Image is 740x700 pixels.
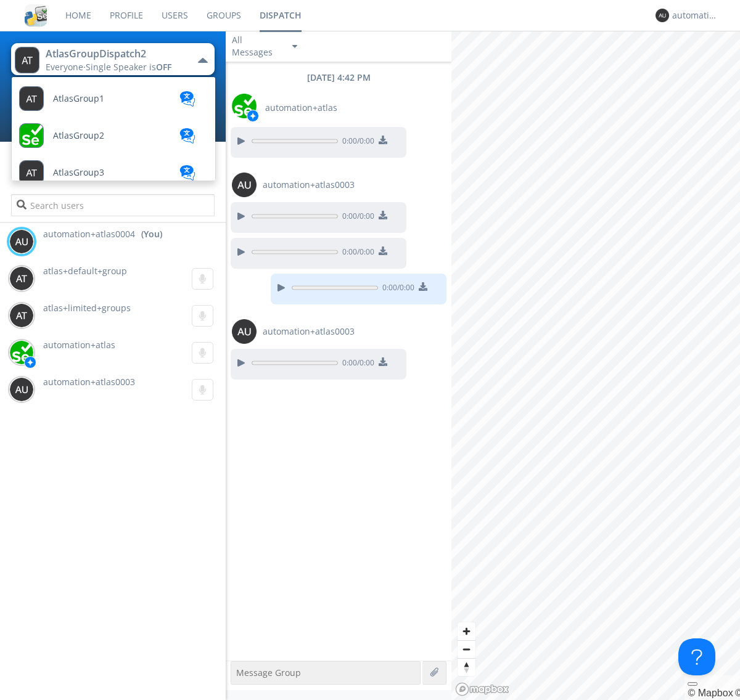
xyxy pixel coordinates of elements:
[232,94,257,118] img: d2d01cd9b4174d08988066c6d424eccd
[338,136,374,149] span: 0:00 / 0:00
[458,622,475,640] button: Zoom in
[86,61,171,73] span: Single Speaker is
[178,91,197,107] img: translation-blue.svg
[43,376,135,388] span: automation+atlas0003
[43,265,127,277] span: atlas+default+group
[9,229,34,254] img: 373638.png
[11,76,216,181] ul: AtlasGroupDispatch2Everyone·Single Speaker isOFF
[11,194,214,216] input: Search users
[688,682,697,686] button: Toggle attribution
[43,228,135,240] span: automation+atlas0004
[672,9,718,22] div: automation+atlas0004
[43,339,115,351] span: automation+atlas
[53,131,104,140] span: AtlasGroup2
[378,282,414,296] span: 0:00 / 0:00
[9,340,34,365] img: d2d01cd9b4174d08988066c6d424eccd
[379,357,387,366] img: download media button
[178,165,197,181] img: translation-blue.svg
[458,658,475,676] button: Reset bearing to north
[9,377,34,402] img: 373638.png
[53,94,104,104] span: AtlasGroup1
[458,640,475,658] button: Zoom out
[15,47,39,73] img: 373638.png
[43,302,131,314] span: atlas+limited+groups
[263,325,355,338] span: automation+atlas0003
[379,211,387,219] img: download media button
[338,246,374,260] span: 0:00 / 0:00
[9,266,34,291] img: 373638.png
[379,246,387,255] img: download media button
[338,357,374,371] span: 0:00 / 0:00
[156,61,171,73] span: OFF
[178,128,197,144] img: translation-blue.svg
[678,638,715,675] iframe: Toggle Customer Support
[656,9,669,22] img: 373638.png
[292,45,297,48] img: caret-down-sm.svg
[265,102,337,114] span: automation+atlas
[379,136,387,144] img: download media button
[232,173,257,197] img: 373638.png
[9,303,34,328] img: 373638.png
[226,71,451,84] div: [DATE] 4:42 PM
[141,228,162,240] div: (You)
[263,179,355,191] span: automation+atlas0003
[53,168,104,177] span: AtlasGroup3
[455,682,509,696] a: Mapbox logo
[232,34,281,59] div: All Messages
[232,319,257,344] img: 373638.png
[688,688,733,698] a: Mapbox
[11,43,214,75] button: AtlasGroupDispatch2Everyone·Single Speaker isOFF
[338,211,374,224] span: 0:00 / 0:00
[46,61,184,73] div: Everyone ·
[25,4,47,26] img: cddb5a64eb264b2086981ab96f4c1ba7
[458,659,475,676] span: Reset bearing to north
[419,282,427,291] img: download media button
[46,47,184,61] div: AtlasGroupDispatch2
